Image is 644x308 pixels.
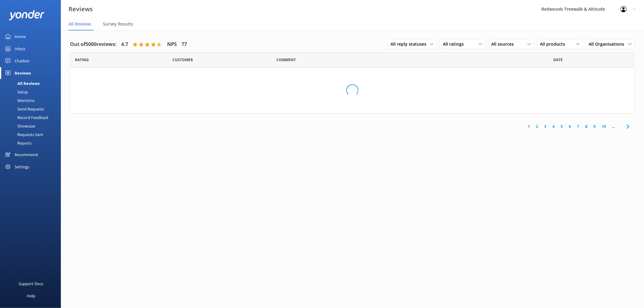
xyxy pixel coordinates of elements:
[4,122,61,130] a: Showcase
[609,124,618,129] span: ...
[181,40,187,48] h4: 77
[9,10,44,20] img: yonder-white-logo.png
[4,88,61,96] a: Setup
[558,124,566,129] a: 5
[4,96,61,105] a: Mentions
[4,122,35,130] div: Showcase
[15,149,38,161] div: Recommend
[4,130,43,139] div: Requests Sent
[390,41,430,47] span: All reply statuses
[15,30,26,43] div: Home
[15,43,25,55] div: Inbox
[68,4,93,14] h3: Reviews
[15,67,31,79] div: Reviews
[4,113,48,122] div: Record Feedback
[173,57,193,63] span: Date
[19,278,44,290] div: Support Docs
[167,40,177,48] h4: NPS
[4,96,35,105] div: Mentions
[540,41,569,47] span: All products
[15,55,30,67] div: Chatbot
[75,57,89,63] span: Date
[591,124,599,129] a: 9
[525,124,533,129] a: 1
[566,124,574,129] a: 6
[533,124,541,129] a: 2
[599,124,609,129] a: 10
[121,40,128,48] h4: 4.7
[4,139,61,147] a: Reports
[4,113,61,122] a: Record Feedback
[574,124,583,129] a: 7
[15,161,29,173] div: Settings
[4,88,28,96] div: Setup
[589,41,628,47] span: All Organisations
[277,57,296,63] span: Question
[550,124,558,129] a: 4
[4,105,61,113] a: Send Requests
[103,21,133,27] span: Survey Results
[492,41,518,47] span: All sources
[583,124,591,129] a: 8
[443,41,467,47] span: All ratings
[70,40,117,48] h4: Out of 5000 reviews:
[554,57,563,63] span: Date
[27,290,35,302] div: Help
[541,124,550,129] a: 3
[4,139,32,147] div: Reports
[4,130,61,139] a: Requests Sent
[4,79,40,88] div: All Reviews
[4,79,61,88] a: All Reviews
[68,21,91,27] span: All Reviews
[4,105,44,113] div: Send Requests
